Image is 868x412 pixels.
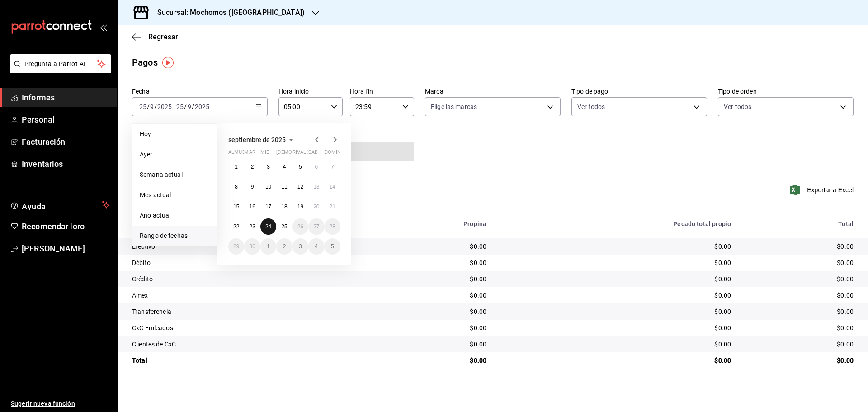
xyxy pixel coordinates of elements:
font: Efectivo [132,243,155,250]
font: septiembre de 2025 [228,136,286,143]
abbr: 8 de septiembre de 2025 [235,184,238,190]
abbr: sábado [308,149,318,159]
font: 24 [265,223,271,230]
font: 15 [233,204,239,210]
font: $0.00 [714,324,731,331]
font: 10 [265,184,271,190]
font: dominio [325,149,346,155]
abbr: 17 de septiembre de 2025 [265,204,271,210]
button: 9 de septiembre de 2025 [244,179,260,195]
font: $0.00 [837,243,854,250]
abbr: 14 de septiembre de 2025 [330,184,335,190]
button: 21 de septiembre de 2025 [325,199,340,215]
font: 30 [249,243,255,250]
font: Pagos [132,57,158,68]
abbr: lunes [228,149,255,159]
abbr: miércoles [260,149,269,159]
font: Clientes de CxC [132,341,176,348]
abbr: martes [244,149,255,159]
input: ---- [194,103,210,110]
font: 5 [299,164,302,170]
button: 8 de septiembre de 2025 [228,179,244,195]
abbr: viernes [292,149,317,159]
font: 21 [330,204,335,210]
font: Total [132,357,147,364]
font: almuerzo [228,149,255,155]
abbr: 11 de septiembre de 2025 [281,184,287,190]
abbr: 22 de septiembre de 2025 [233,223,239,230]
input: -- [150,103,154,110]
font: 23 [249,223,255,230]
font: 5 [331,243,334,250]
font: 22 [233,223,239,230]
font: Tipo de orden [718,88,757,95]
font: 28 [330,223,335,230]
font: Propina [463,220,486,227]
button: 2 de octubre de 2025 [276,238,292,255]
font: Marca [425,88,443,95]
font: Informes [22,93,55,102]
font: rivalizar [292,149,317,155]
button: 7 de septiembre de 2025 [325,159,340,175]
abbr: 12 de septiembre de 2025 [297,184,303,190]
font: $0.00 [470,357,486,364]
button: 24 de septiembre de 2025 [260,218,276,235]
font: Ayuda [22,202,46,211]
font: 29 [233,243,239,250]
button: 2 de septiembre de 2025 [244,159,260,175]
font: $0.00 [714,292,731,299]
abbr: 19 de septiembre de 2025 [297,204,303,210]
font: [PERSON_NAME] [22,244,85,253]
font: Total [838,220,854,227]
button: Pregunta a Parrot AI [10,54,111,73]
font: $0.00 [714,275,731,283]
abbr: 2 de septiembre de 2025 [251,164,254,170]
font: $0.00 [714,259,731,266]
button: 17 de septiembre de 2025 [260,199,276,215]
font: Semana actual [140,171,183,178]
font: Año actual [140,212,170,219]
font: Pregunta a Parrot AI [24,60,86,67]
button: 15 de septiembre de 2025 [228,199,244,215]
font: $0.00 [470,243,486,250]
font: / [184,103,187,110]
font: 2 [251,164,254,170]
font: 4 [283,164,286,170]
font: mar [244,149,255,155]
abbr: 16 de septiembre de 2025 [249,204,255,210]
font: sab [308,149,318,155]
font: Hora fin [350,88,373,95]
abbr: 7 de septiembre de 2025 [331,164,334,170]
button: 11 de septiembre de 2025 [276,179,292,195]
font: - [173,103,175,110]
font: 1 [235,164,238,170]
font: $0.00 [714,308,731,315]
font: Pecado total propio [673,220,731,227]
font: Tipo de pago [571,88,609,95]
button: 6 de septiembre de 2025 [308,159,324,175]
button: 22 de septiembre de 2025 [228,218,244,235]
img: Marcador de información sobre herramientas [162,57,174,68]
font: Personal [22,115,55,124]
abbr: 21 de septiembre de 2025 [330,204,335,210]
font: $0.00 [470,324,486,331]
font: 12 [297,184,303,190]
font: Débito [132,259,151,266]
font: 27 [313,223,319,230]
abbr: 3 de septiembre de 2025 [267,164,270,170]
abbr: 27 de septiembre de 2025 [313,223,319,230]
font: 3 [267,164,270,170]
button: 4 de octubre de 2025 [308,238,324,255]
abbr: 4 de septiembre de 2025 [283,164,286,170]
button: 19 de septiembre de 2025 [292,199,308,215]
abbr: 25 de septiembre de 2025 [281,223,287,230]
font: Ver todos [577,103,605,110]
font: $0.00 [837,259,854,266]
font: 3 [299,243,302,250]
font: [DEMOGRAPHIC_DATA] [276,149,330,155]
font: Ver todos [724,103,751,110]
button: 27 de septiembre de 2025 [308,218,324,235]
abbr: jueves [276,149,330,159]
font: Mes actual [140,191,171,199]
